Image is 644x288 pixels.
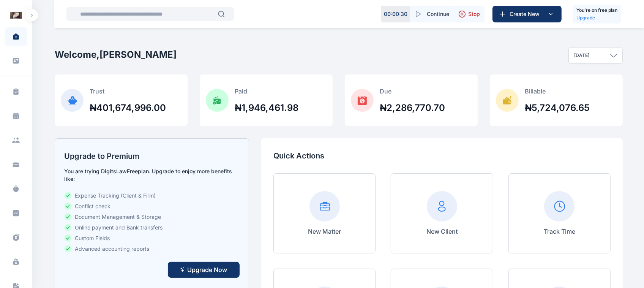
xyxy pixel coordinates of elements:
p: New Client [426,227,458,236]
p: Paid [235,87,298,96]
p: New Matter [308,227,341,236]
span: Continue [427,10,449,18]
button: Create New [492,6,562,22]
span: Stop [468,10,480,18]
span: Create New [507,10,546,18]
button: Continue [410,6,454,22]
h2: ₦1,946,461.98 [235,102,298,114]
p: Billable [525,87,590,96]
button: Upgrade Now [168,262,240,278]
h2: ₦401,674,996.00 [90,102,166,114]
span: Online payment and Bank transfers [75,224,163,231]
h2: ₦5,724,076.65 [525,102,590,114]
h2: Upgrade to Premium [64,151,240,161]
h5: You're on free plan [576,6,617,14]
h2: ₦2,286,770.70 [380,102,445,114]
p: Due [380,87,445,96]
span: Upgrade Now [187,265,227,274]
span: Expense Tracking (Client & Firm) [75,192,156,199]
p: You are trying DigitsLaw Free plan. Upgrade to enjoy more benefits like: [64,168,240,183]
span: Conflict check [75,203,110,210]
span: Custom Fields [75,234,110,242]
p: Track Time [544,227,575,236]
p: Quick Actions [273,150,611,161]
h2: Welcome, [PERSON_NAME] [55,49,177,61]
p: [DATE] [574,52,589,59]
span: Document Management & Storage [75,213,161,221]
p: Trust [90,87,166,96]
span: Advanced accounting reports [75,245,149,253]
a: Upgrade [576,14,617,22]
p: 00 : 00 : 30 [384,10,407,18]
button: Stop [454,6,485,22]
